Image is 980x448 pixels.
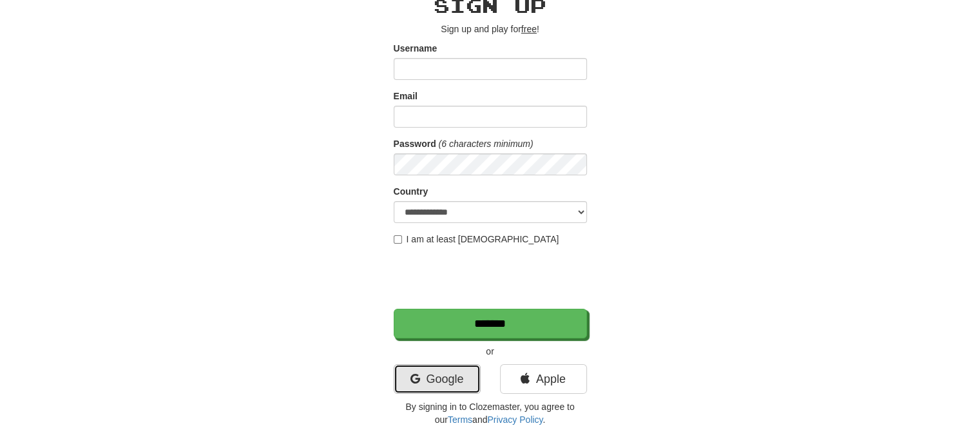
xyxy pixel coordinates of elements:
label: I am at least [DEMOGRAPHIC_DATA] [394,233,559,246]
a: Terms [448,414,472,425]
p: or [394,345,587,358]
em: (6 characters minimum) [439,139,533,149]
iframe: reCAPTCHA [394,252,590,302]
label: Username [394,42,437,55]
label: Password [394,137,436,150]
p: Sign up and play for ! [394,23,587,35]
a: Apple [500,364,587,394]
label: Country [394,185,428,198]
a: Privacy Policy [487,414,543,425]
p: By signing in to Clozemaster, you agree to our and . [394,400,587,426]
a: Google [394,364,481,394]
input: I am at least [DEMOGRAPHIC_DATA] [394,235,402,244]
label: Email [394,90,418,102]
u: free [521,24,537,34]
